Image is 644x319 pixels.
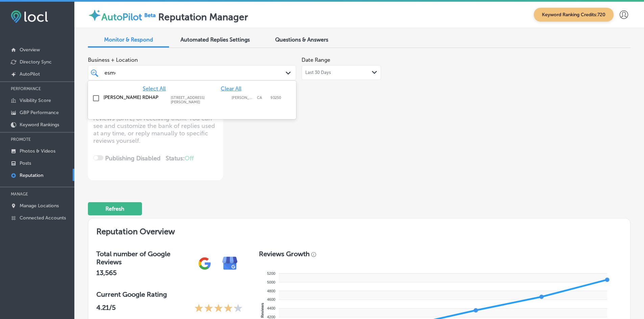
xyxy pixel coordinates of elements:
[20,203,59,209] p: Manage Locations
[143,85,166,92] span: Select All
[96,303,116,314] p: 4.21 /5
[267,315,275,319] tspan: 4200
[96,290,243,298] h3: Current Google Rating
[20,98,51,103] p: Visibility Score
[302,57,330,63] label: Date Range
[20,122,59,128] p: Keyword Rankings
[103,95,164,100] label: Esmeralda Garza RDHAP
[158,11,248,23] label: Reputation Manager
[88,218,630,242] h2: Reputation Overview
[101,11,142,23] label: AutoPilot
[20,215,66,221] p: Connected Accounts
[267,297,275,301] tspan: 4600
[267,280,275,284] tspan: 5000
[20,160,31,166] p: Posts
[257,96,267,104] label: CA
[267,306,275,310] tspan: 4400
[88,57,296,63] span: Business + Location
[88,202,142,215] button: Refresh
[275,36,328,43] span: Questions & Answers
[96,269,192,277] h2: 13,565
[217,251,243,276] img: e7ababfa220611ac49bdb491a11684a6.png
[260,303,264,318] text: Reviews
[20,59,52,65] p: Directory Sync
[232,96,254,104] label: McFarland
[20,71,40,77] p: AutoPilot
[194,303,243,314] div: 4.21 Stars
[305,70,331,75] span: Last 30 Days
[267,271,275,275] tspan: 5200
[20,110,59,115] p: GBP Performance
[104,36,153,43] span: Monitor & Respond
[221,85,241,92] span: Clear All
[96,250,192,266] h3: Total number of Google Reviews
[181,36,250,43] span: Automated Replies Settings
[270,96,281,104] label: 93250
[11,10,48,23] img: fda3e92497d09a02dc62c9cd864e3231.png
[88,8,101,22] img: autopilot-icon
[20,172,43,178] p: Reputation
[20,148,55,154] p: Photos & Videos
[267,289,275,293] tspan: 4800
[20,47,40,53] p: Overview
[192,251,217,276] img: gPZS+5FD6qPJAAAAABJRU5ErkJggg==
[171,96,228,104] label: 121 W Kern Ave
[259,250,310,258] h3: Reviews Growth
[142,11,158,19] img: Beta
[534,8,614,22] span: Keyword Ranking Credits: 720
